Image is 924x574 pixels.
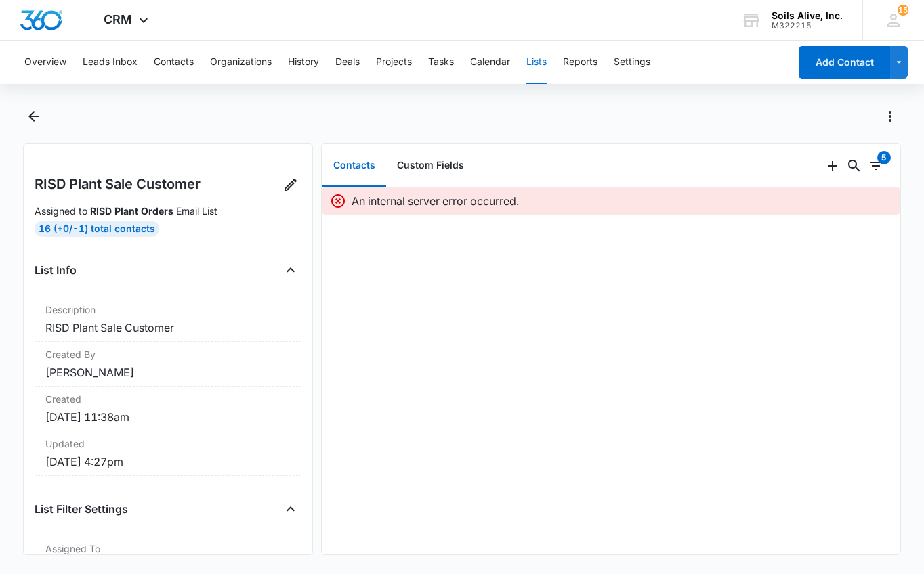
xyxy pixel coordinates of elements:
button: Actions [879,106,901,127]
button: Reports [563,41,597,84]
h2: RISD Plant Sale Customer [35,174,201,194]
button: Add [822,155,843,177]
dd: [DATE] 11:38am [45,409,291,425]
dt: Description [45,303,291,317]
button: Filters [865,155,887,177]
button: Back [23,106,44,127]
h4: List Filter Settings [35,501,128,517]
button: Leads Inbox [83,41,138,84]
button: Tasks [428,41,454,84]
button: Overview [24,41,66,84]
button: Add Contact [799,46,890,79]
p: Assigned to Email List [35,204,301,218]
button: Lists [526,41,547,84]
dt: Created By [45,347,291,361]
strong: RISD Plant Orders [90,205,173,217]
dd: [DATE] 4:27pm [45,454,291,470]
h4: List Info [35,262,77,278]
div: notifications count [898,5,908,16]
button: Projects [376,41,412,84]
div: Created By[PERSON_NAME] [35,342,301,387]
div: account name [772,10,843,21]
span: CRM [104,12,132,26]
div: Updated[DATE] 4:27pm [35,431,301,476]
button: Contacts [154,41,194,84]
button: Close [280,259,301,281]
button: Organizations [210,41,272,84]
div: account id [772,21,843,30]
button: Search... [843,155,865,177]
button: History [288,41,319,84]
div: Created[DATE] 11:38am [35,387,301,431]
dd: [PERSON_NAME] [45,364,291,380]
dt: Updated [45,437,291,451]
button: Settings [614,41,650,84]
button: Calendar [470,41,510,84]
div: 16 (+0/-1) Total Contacts [35,221,159,237]
button: Custom Fields [386,145,475,187]
dt: Assigned To [45,542,291,556]
button: Deals [335,41,360,84]
button: Contacts [322,145,386,187]
p: An internal server error occurred. [352,193,519,209]
div: DescriptionRISD Plant Sale Customer [35,297,301,342]
span: 15 [898,5,908,16]
button: Close [280,498,301,520]
div: 5 items [877,151,891,164]
dd: RISD Plant Sale Customer [45,319,291,336]
dt: Created [45,392,291,406]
